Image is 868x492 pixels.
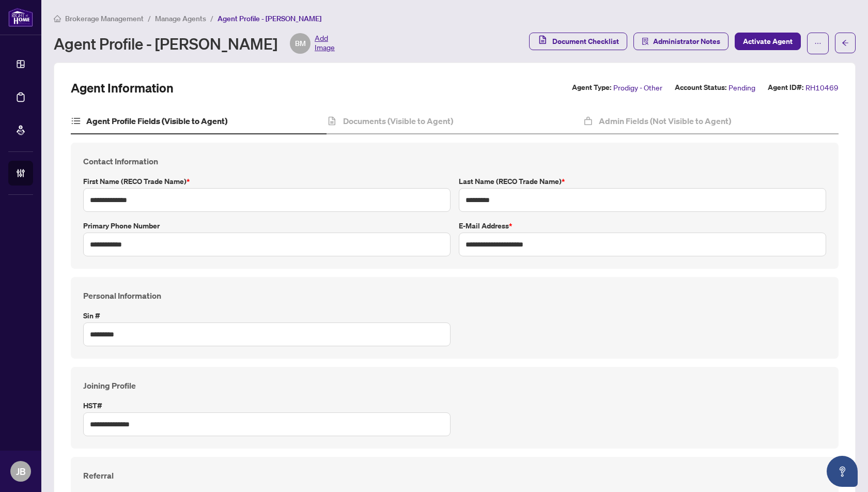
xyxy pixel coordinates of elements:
[83,155,826,167] h4: Contact Information
[83,400,451,411] label: HST#
[83,310,451,321] label: Sin #
[552,33,619,50] span: Document Checklist
[572,82,611,94] label: Agent Type:
[768,82,803,94] label: Agent ID#:
[83,289,826,302] h4: Personal Information
[148,12,151,24] li: /
[54,33,335,54] div: Agent Profile - [PERSON_NAME]
[642,38,649,45] span: solution
[315,33,335,54] span: Add Image
[54,15,61,22] span: home
[71,80,174,96] h2: Agent Information
[743,33,793,50] span: Activate Agent
[735,33,801,50] button: Activate Agent
[83,220,451,232] label: Primary Phone Number
[83,469,826,482] h4: Referral
[86,115,227,127] h4: Agent Profile Fields (Visible to Agent)
[218,14,321,23] span: Agent Profile - [PERSON_NAME]
[16,464,26,479] span: JB
[653,33,720,50] span: Administrator Notes
[613,82,662,94] span: Prodigy - Other
[633,33,729,50] button: Administrator Notes
[83,176,451,187] label: First Name (RECO Trade Name)
[8,8,33,27] img: logo
[729,82,755,94] span: Pending
[459,220,826,232] label: E-mail Address
[155,14,206,23] span: Manage Agents
[295,38,306,49] span: BM
[805,82,839,94] span: RH10469
[83,379,826,392] h4: Joining Profile
[814,40,822,47] span: ellipsis
[675,82,726,94] label: Account Status:
[210,12,213,24] li: /
[529,33,627,50] button: Document Checklist
[343,115,453,127] h4: Documents (Visible to Agent)
[65,14,144,23] span: Brokerage Management
[599,115,731,127] h4: Admin Fields (Not Visible to Agent)
[459,176,826,187] label: Last Name (RECO Trade Name)
[827,456,858,487] button: Open asap
[842,39,849,47] span: arrow-left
